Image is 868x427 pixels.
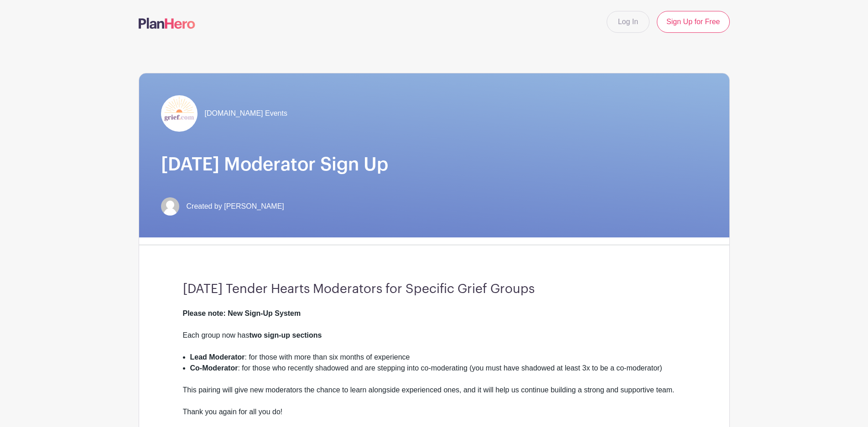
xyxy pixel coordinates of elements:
h3: [DATE] Tender Hearts Moderators for Specific Grief Groups [183,282,686,297]
h1: [DATE] Moderator Sign Up [161,154,707,175]
strong: Co-Moderator [190,364,238,372]
strong: Lead Moderator [190,353,245,361]
a: Log In [607,11,650,33]
strong: Please note: New Sign-Up System [183,309,301,317]
div: Each group now has [183,330,686,352]
span: Created by [PERSON_NAME] [187,201,284,212]
img: default-ce2991bfa6775e67f084385cd625a349d9dcbb7a52a09fb2fda1e96e2d18dcdb.png [161,197,179,216]
strong: two sign-up sections [249,331,322,339]
li: : for those with more than six months of experience [190,352,686,363]
img: logo-507f7623f17ff9eddc593b1ce0a138ce2505c220e1c5a4e2b4648c50719b7d32.svg [139,18,195,29]
a: Sign Up for Free [657,11,729,33]
li: : for those who recently shadowed and are stepping into co-moderating (you must have shadowed at ... [190,363,686,385]
img: grief-logo-planhero.png [161,95,198,132]
span: [DOMAIN_NAME] Events [205,108,287,119]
